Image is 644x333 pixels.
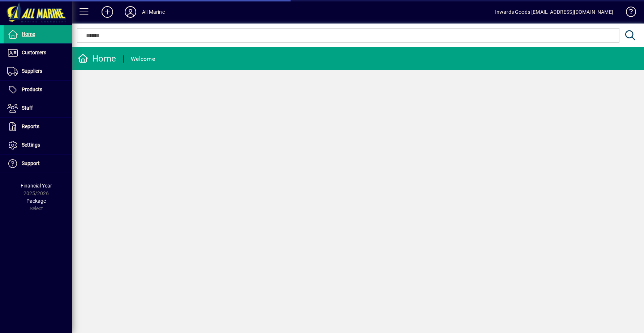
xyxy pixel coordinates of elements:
[26,198,46,204] span: Package
[22,50,46,55] span: Customers
[495,6,613,18] div: Inwards Goods [EMAIL_ADDRESS][DOMAIN_NAME]
[22,160,40,166] span: Support
[22,105,33,111] span: Staff
[21,183,52,189] span: Financial Year
[4,81,72,99] a: Products
[131,53,155,65] div: Welcome
[4,118,72,136] a: Reports
[22,87,42,92] span: Products
[78,53,116,64] div: Home
[4,136,72,154] a: Settings
[96,5,119,18] button: Add
[22,68,42,74] span: Suppliers
[4,44,72,62] a: Customers
[4,155,72,173] a: Support
[4,99,72,117] a: Staff
[119,5,142,18] button: Profile
[22,123,39,129] span: Reports
[621,1,635,25] a: Knowledge Base
[22,31,35,37] span: Home
[4,62,72,80] a: Suppliers
[142,6,165,18] div: All Marine
[22,142,40,148] span: Settings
